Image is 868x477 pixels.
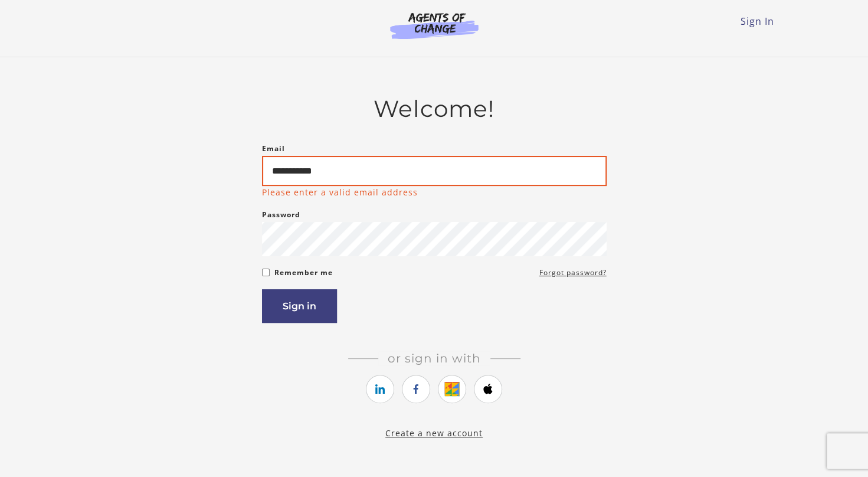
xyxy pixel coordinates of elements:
[262,142,285,156] label: Email
[378,351,490,365] span: Or sign in with
[474,375,502,403] a: https://courses.thinkific.com/users/auth/apple?ss%5Breferral%5D=&ss%5Buser_return_to%5D=&ss%5Bvis...
[262,289,337,323] button: Sign in
[262,95,607,123] h2: Welcome!
[438,375,466,403] a: https://courses.thinkific.com/users/auth/google?ss%5Breferral%5D=&ss%5Buser_return_to%5D=&ss%5Bvi...
[262,186,418,198] p: Please enter a valid email address
[366,375,394,403] a: https://courses.thinkific.com/users/auth/linkedin?ss%5Breferral%5D=&ss%5Buser_return_to%5D=&ss%5B...
[741,15,774,28] a: Sign In
[402,375,430,403] a: https://courses.thinkific.com/users/auth/facebook?ss%5Breferral%5D=&ss%5Buser_return_to%5D=&ss%5B...
[378,12,491,39] img: Agents of Change Logo
[385,427,483,439] a: Create a new account
[539,266,607,280] a: Forgot password?
[262,208,300,222] label: Password
[274,266,333,280] label: Remember me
